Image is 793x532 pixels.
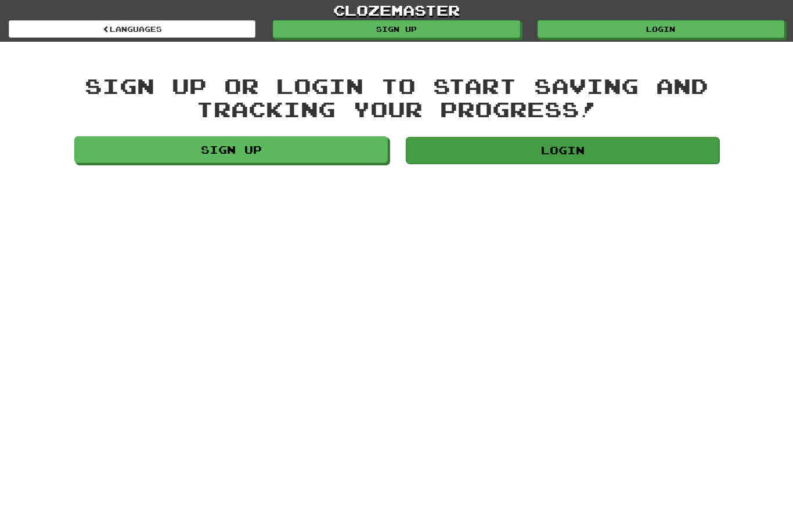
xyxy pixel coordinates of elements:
[273,20,520,38] a: Sign up
[74,74,719,120] div: Sign up or login to start saving and tracking your progress!
[538,20,784,38] a: Login
[74,136,388,163] a: Sign up
[9,20,255,38] a: Languages
[406,137,719,164] a: Login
